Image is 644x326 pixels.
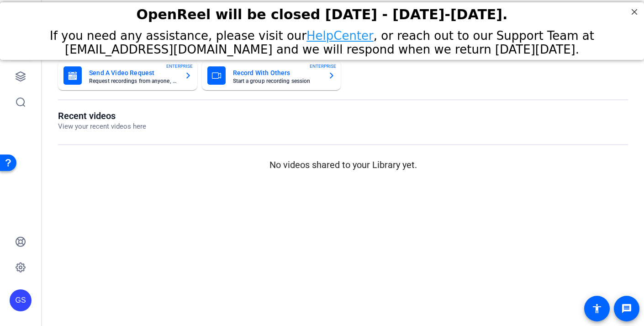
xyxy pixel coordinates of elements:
mat-card-subtitle: Start a group recording session [233,78,321,84]
p: View your recent videos here [58,121,146,132]
a: HelpCenter [306,27,374,40]
p: No videos shared to your Library yet. [58,158,628,172]
mat-card-subtitle: Request recordings from anyone, anywhere [89,78,177,84]
mat-card-title: Record With Others [233,67,321,78]
button: Record With OthersStart a group recording sessionENTERPRISE [202,61,341,90]
div: OpenReel will be closed [DATE] - [DATE]-[DATE]. [11,4,633,20]
mat-icon: message [621,303,632,314]
span: ENTERPRISE [166,63,193,70]
mat-icon: accessibility [591,303,602,314]
span: ENTERPRISE [310,63,336,70]
span: If you need any assistance, please visit our , or reach out to our Support Team at [EMAIL_ADDRESS... [50,27,594,54]
mat-card-title: Send A Video Request [89,67,177,78]
button: Send A Video RequestRequest recordings from anyone, anywhereENTERPRISE [58,61,197,90]
div: GS [10,289,32,311]
h1: Recent videos [58,110,146,121]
